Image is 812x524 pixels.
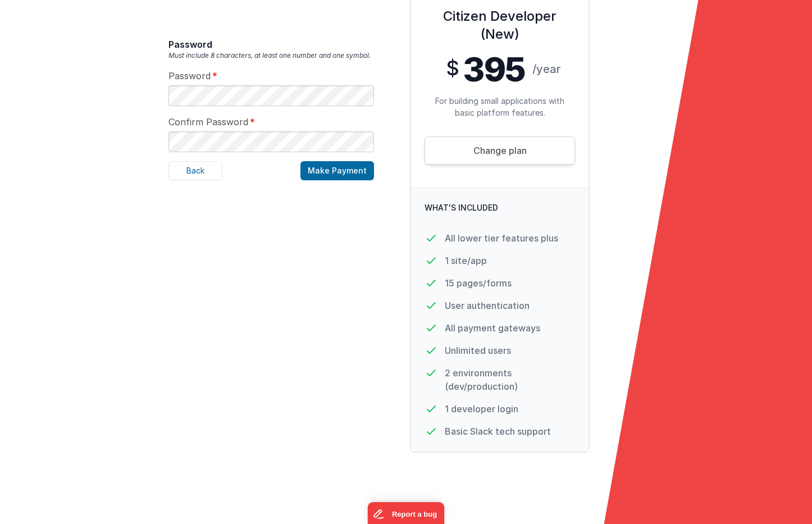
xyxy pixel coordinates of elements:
[445,344,511,357] p: Unlimited users
[445,402,518,416] p: 1 developer login
[168,115,248,129] span: Confirm Password
[445,276,512,290] p: 15 pages/forms
[300,161,374,180] button: Make Payment
[532,61,560,77] span: /year
[425,202,575,213] p: What's Included
[425,7,575,43] h3: Citizen Developer (New)
[425,95,575,119] p: For building small applications with basic platform features.
[168,161,222,180] button: Back
[425,136,575,165] a: Change plan
[445,299,530,312] p: User authentication
[168,38,374,51] h3: Password
[445,254,487,267] p: 1 site/app
[445,425,551,438] p: Basic Slack tech support
[463,52,526,86] span: 395
[445,321,540,335] p: All payment gateways
[445,366,575,393] p: 2 environments (dev/production)
[168,69,211,83] span: Password
[168,51,374,60] p: Must include 8 characters, at least one number and one symbol.
[445,231,558,245] p: All lower tier features plus
[446,57,459,79] span: $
